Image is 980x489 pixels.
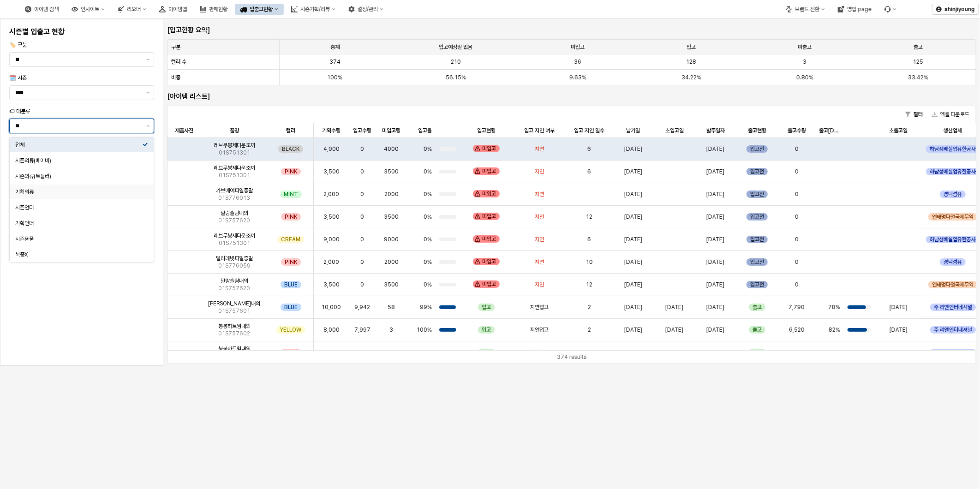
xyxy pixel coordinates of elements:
[706,304,724,311] span: [DATE]
[535,258,544,266] span: 지연
[446,74,466,81] span: 56.15%
[388,304,395,311] span: 58
[574,58,581,66] span: 36
[626,127,640,134] span: 납기일
[15,220,143,227] div: 기획언더
[482,280,496,288] span: 미입고
[214,164,255,172] span: 레브무봉제다운조끼
[928,109,973,120] button: 엑셀 다운로드
[218,285,250,292] span: 01S757620
[424,191,432,198] span: 0%
[167,25,405,36] p: [입고현황 요약]
[171,43,180,51] span: 구분
[624,168,642,175] span: [DATE]
[19,4,64,15] div: 아이템 검색
[343,4,389,15] div: 설정/관리
[360,281,364,288] span: 0
[439,43,472,51] span: 입고예정일 없음
[482,235,496,243] span: 미입고
[753,349,762,356] span: 출고
[535,145,544,153] span: 지연
[932,213,974,221] span: 연태멍다얼국제무역
[354,304,370,311] span: 9,942
[171,59,186,65] strong: 컬러 수
[15,251,143,258] div: 복종X
[482,258,496,265] span: 미입고
[330,43,340,51] span: 총계
[944,191,962,198] span: 경덕섬유
[624,191,642,198] span: [DATE]
[706,213,724,221] span: [DATE]
[230,127,239,134] span: 품명
[323,145,340,153] span: 4,000
[706,127,725,134] span: 발주일자
[796,74,813,81] span: 0.80%
[209,6,227,12] div: 판매현황
[81,6,99,12] div: 인사이트
[934,326,972,334] span: 주 리앤인터네셔널
[66,4,110,15] div: 인사이트
[624,145,642,153] span: [DATE]
[586,258,593,266] span: 10
[587,145,591,153] span: 6
[424,258,432,266] span: 0%
[323,349,340,356] span: 6,000
[624,281,642,288] span: [DATE]
[788,127,806,134] span: 출고수량
[208,300,260,307] span: [PERSON_NAME]내의
[9,108,30,114] span: 🏷 대분류
[216,255,253,262] span: 델리래빗파일중말
[417,349,432,356] span: 100%
[285,349,297,356] span: PINK
[384,168,399,175] span: 3500
[216,187,253,194] span: 가브베어파일중말
[451,58,461,66] span: 210
[530,304,549,311] span: 지연입고
[171,74,180,81] strong: 비중
[390,349,393,356] span: 1
[384,236,399,243] span: 9000
[908,74,928,81] span: 33.42%
[944,6,975,13] p: shinjiyoung
[15,204,143,211] div: 시즌언더
[424,236,432,243] span: 0%
[535,168,544,175] span: 지연
[280,326,301,334] span: YELLOW
[221,209,248,217] span: 말랑슬림내의
[780,4,831,15] div: 브랜드 전환
[219,172,250,179] span: 01S751301
[934,349,972,356] span: 주 리앤인터네셔널
[587,168,591,175] span: 6
[750,168,764,175] span: 입고전
[706,349,724,356] span: [DATE]
[624,236,642,243] span: [DATE]
[34,6,59,12] div: 아이템 검색
[354,326,370,334] span: 7,997
[329,58,341,66] span: 374
[482,145,496,152] span: 미입고
[832,4,877,15] div: 영업 page
[219,239,250,247] span: 01S751301
[360,213,364,221] span: 0
[218,262,251,269] span: 01S776059
[285,258,297,266] span: PINK
[327,74,342,81] span: 100%
[803,58,807,66] span: 3
[218,345,251,352] span: 봉봉하트웜내의
[624,326,642,334] span: [DATE]
[286,4,341,15] div: 시즌기획/리뷰
[902,109,926,120] button: 필터
[686,58,696,66] span: 128
[482,167,496,175] span: 미입고
[384,145,399,153] span: 4000
[706,145,724,153] span: [DATE]
[890,326,908,334] span: [DATE]
[354,349,370,356] span: 5,999
[424,145,432,153] span: 0%
[624,349,642,356] span: [DATE]
[218,217,250,224] span: 01S757620
[214,142,255,149] span: 레브무봉제다운조끼
[706,281,724,288] span: [DATE]
[795,236,799,243] span: 0
[143,86,154,100] button: 제안 사항 표시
